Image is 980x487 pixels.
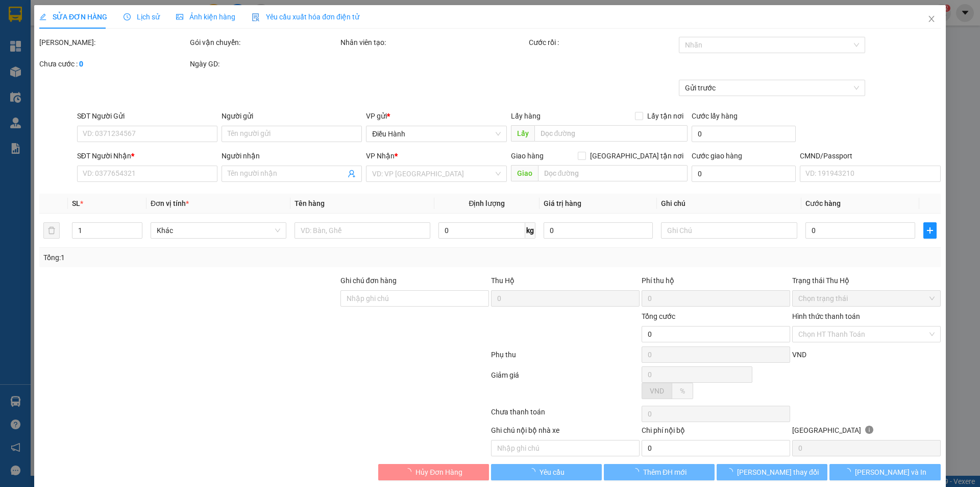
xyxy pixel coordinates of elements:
div: Phí thu hộ [642,275,790,290]
span: Giao [511,165,538,181]
div: Ghi chú nội bộ nhà xe [491,425,640,440]
span: Lấy tận nơi [643,110,688,122]
span: Hủy Đơn Hàng [415,467,462,478]
input: Dọc đường [538,165,688,181]
span: close [927,15,936,23]
span: clock-circle [124,13,131,20]
div: Nhân viên tạo: [340,37,527,48]
button: Close [917,5,946,34]
input: VD: Bàn, Ghế [295,222,430,239]
div: Người gửi [222,110,362,122]
label: Ghi chú đơn hàng [340,276,397,285]
div: Chưa cước : [39,58,188,69]
button: [PERSON_NAME] thay đổi [717,464,827,480]
span: loading [528,468,540,475]
span: Lấy [511,125,534,142]
span: loading [726,468,737,475]
span: [PERSON_NAME] thay đổi [737,467,819,478]
span: [PERSON_NAME] và In [855,467,926,478]
span: plus [924,226,936,235]
span: loading [404,468,415,475]
span: Giao hàng [511,152,544,160]
div: Giảm giá [490,369,641,404]
span: loading [844,468,855,475]
span: VND [792,351,806,359]
div: CMND/Passport [800,150,940,161]
span: Chọn trạng thái [798,291,935,306]
button: Hủy Đơn Hàng [378,464,489,480]
span: kg [525,222,535,239]
span: Cước hàng [805,199,841,207]
span: loading [632,468,643,475]
span: [GEOGRAPHIC_DATA] tận nơi [586,150,688,161]
input: Cước giao hàng [692,166,796,182]
span: % [680,387,685,395]
label: Hình thức thanh toán [792,312,860,320]
span: Yêu cầu xuất hóa đơn điện tử [252,13,359,21]
div: Tổng: 1 [43,252,378,263]
button: delete [43,222,60,239]
div: Chưa thanh toán [490,406,641,424]
button: [PERSON_NAME] và In [830,464,941,480]
span: Lấy hàng [511,112,541,120]
div: SĐT Người Nhận [77,150,217,161]
span: Đơn vị tính [151,199,189,207]
span: VP Nhận [366,152,395,160]
span: Thêm ĐH mới [643,467,687,478]
span: VND [650,387,664,395]
div: Phụ thu [490,349,641,367]
div: Gói vận chuyển: [190,37,338,48]
span: SL [72,199,80,207]
span: Điều Hành [373,126,501,142]
div: Người nhận [222,150,362,161]
span: Giá trị hàng [544,199,581,207]
div: [GEOGRAPHIC_DATA] [792,425,941,440]
label: Cước giao hàng [692,152,742,160]
span: Tên hàng [295,199,325,207]
div: [PERSON_NAME]: [39,37,188,48]
span: edit [39,13,46,20]
div: Ngày GD: [190,58,338,69]
img: icon [252,13,260,21]
span: picture [176,13,183,20]
span: Yêu cầu [540,467,565,478]
div: Chi phí nội bộ [642,425,790,440]
button: Thêm ĐH mới [604,464,715,480]
th: Ghi chú [657,194,801,214]
button: plus [923,222,937,239]
input: Nhập ghi chú [491,440,640,456]
span: SỬA ĐƠN HÀNG [39,13,107,21]
span: Gửi trước [685,80,860,96]
button: Yêu cầu [491,464,602,480]
div: SĐT Người Gửi [77,110,217,122]
span: user-add [348,170,356,178]
div: VP gửi [366,110,507,122]
span: Lịch sử [124,13,160,21]
label: Cước lấy hàng [692,112,738,120]
span: Định lượng [469,199,505,207]
b: 0 [79,60,83,68]
span: Tổng cước [642,312,675,320]
input: Dọc đường [534,125,688,142]
input: Ghi chú đơn hàng [340,290,489,307]
span: info-circle [865,426,873,434]
span: Khác [157,223,280,238]
div: Cước rồi : [529,37,677,48]
span: Thu Hộ [491,276,514,285]
input: Ghi Chú [661,222,797,239]
span: Ảnh kiện hàng [176,13,235,21]
div: Trạng thái Thu Hộ [792,275,941,286]
input: Cước lấy hàng [692,126,796,142]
